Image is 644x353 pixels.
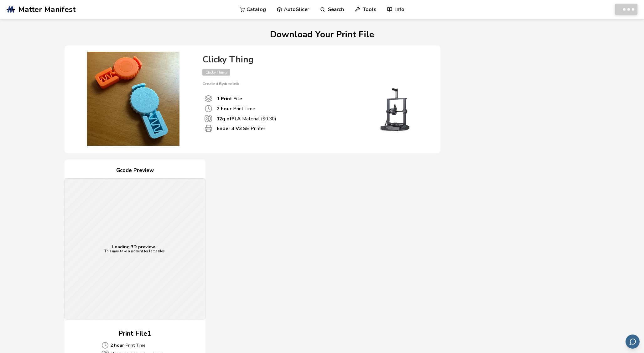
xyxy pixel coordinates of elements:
span: Print Time [205,105,212,113]
img: Printer [365,86,428,133]
h4: Gcode Preview [65,166,205,176]
b: 2 hour [110,342,124,349]
h2: Print File 1 [118,329,151,339]
span: Material Used [205,115,212,122]
img: Product [71,52,196,146]
p: Printer [217,125,265,132]
p: Material ($ 0.30 ) [216,115,276,122]
b: Ender 3 V3 SE [217,125,249,132]
p: Print Time [217,105,255,112]
span: Clicky Thing [202,69,230,76]
span: Matter Manifest [18,5,75,14]
p: Print Time [101,342,168,349]
b: 1 Print File [217,95,242,102]
p: This may take a moment for large files. [104,250,165,254]
h4: Clicky Thing [202,55,428,65]
b: 2 hour [217,105,231,112]
span: Printer [205,124,212,132]
span: Number Of Print files [205,95,212,103]
p: Loading 3D preview... [104,245,165,250]
p: Created By: beetnik [202,82,428,86]
b: 12 g of PLA [216,115,241,122]
button: Send feedback via email [626,335,640,349]
h1: Download Your Print File [65,30,580,40]
span: Average Cost [101,342,109,349]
